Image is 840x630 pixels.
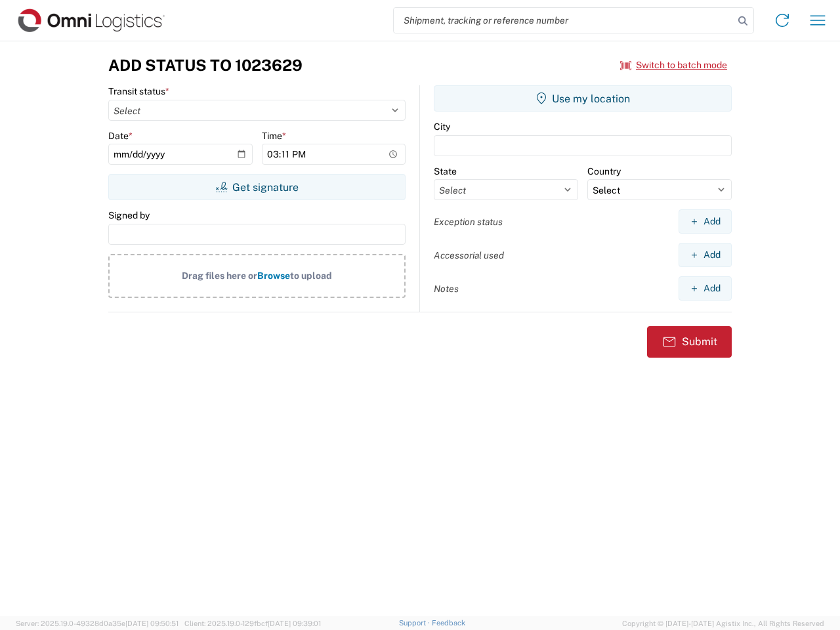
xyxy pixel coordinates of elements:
[434,165,457,177] label: State
[268,619,321,627] span: [DATE] 09:39:01
[108,174,406,200] button: Get signature
[434,283,459,295] label: Notes
[434,249,504,261] label: Accessorial used
[125,619,178,627] span: [DATE] 09:50:51
[587,165,621,177] label: Country
[108,56,303,75] h3: Add Status to 1023629
[434,85,732,112] button: Use my location
[622,618,824,629] span: Copyright © [DATE]-[DATE] Agistix Inc., All Rights Reserved
[647,326,732,358] button: Submit
[434,216,503,228] label: Exception status
[620,54,727,76] button: Switch to batch mode
[434,121,450,133] label: City
[399,619,432,627] a: Support
[16,619,178,627] span: Server: 2025.19.0-49328d0a35e
[108,85,169,97] label: Transit status
[262,130,286,142] label: Time
[432,619,465,627] a: Feedback
[108,209,150,221] label: Signed by
[394,8,734,33] input: Shipment, tracking or reference number
[679,209,732,234] button: Add
[257,270,290,281] span: Browse
[108,130,133,142] label: Date
[182,270,257,281] span: Drag files here or
[679,276,732,301] button: Add
[290,270,332,281] span: to upload
[679,243,732,267] button: Add
[184,619,321,627] span: Client: 2025.19.0-129fbcf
